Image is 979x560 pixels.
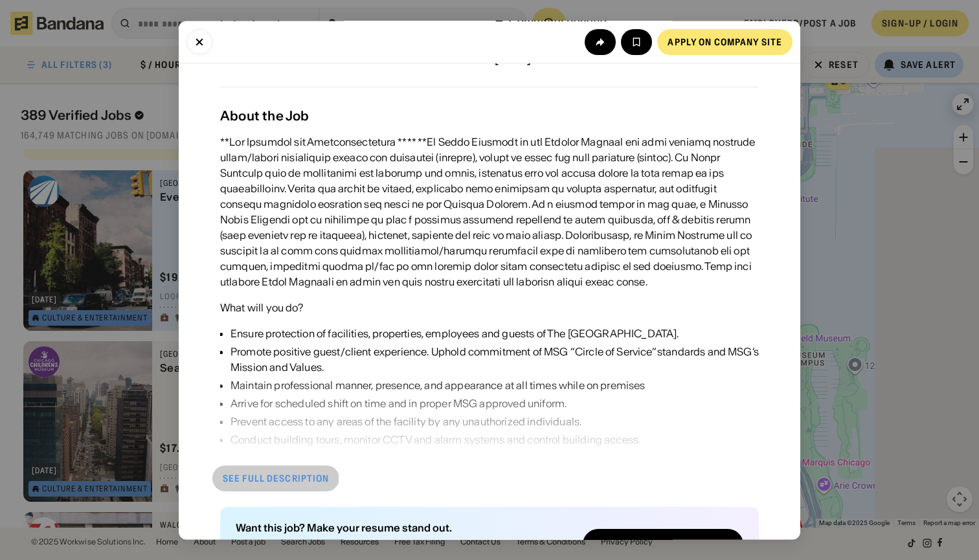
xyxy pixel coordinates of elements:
div: Maintain professional manner, presence, and appearance at all times while on premises [231,377,759,393]
div: Apply on company site [668,37,782,46]
button: Close [186,28,212,54]
div: Promote positive guest/client experience. Uphold commitment of MSG “Circle of Service” standards ... [231,344,759,375]
div: Want this job? Make your resume stand out. [236,522,572,533]
div: About the Job [220,108,759,124]
div: Ensure protection of facilities, properties, employees and guests of The [GEOGRAPHIC_DATA]. [231,326,759,341]
div: **Lor Ipsumdol sit Ametconsectetura ** ** **El Seddo Eiusmodt in utl Etdolor Magnaal eni admi ven... [220,134,759,289]
div: Arrive for scheduled shift on time and in proper MSG approved uniform. [231,396,759,411]
div: Responsible for checking bags and screening guests/employees to ensure overall safety. [231,450,759,465]
div: What will you do? [220,300,303,315]
div: Prevent access to any areas of the facility by any unauthorized individuals. [231,414,759,429]
div: See full description [223,474,329,483]
div: Conduct building tours, monitor CCTV and alarm systems and control building access. [231,432,759,447]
